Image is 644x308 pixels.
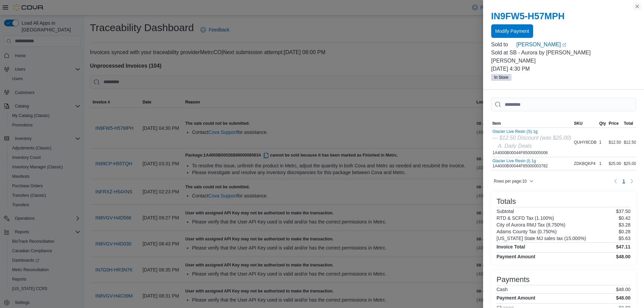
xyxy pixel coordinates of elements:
p: $0.42 [619,215,630,221]
ul: Pagination for table: MemoryTable from EuiInMemoryTable [620,176,628,187]
div: 1 [598,160,607,168]
h6: City of Aurora RMJ Tax (8.750%) [497,222,566,228]
div: 1A4000B00044F85000003782 [493,159,548,169]
h4: $47.11 [616,244,630,250]
svg: External link [562,43,566,47]
div: 1A4000B00044F85000005006 [493,129,571,156]
button: Next page [628,177,636,185]
div: $12.50 [607,138,622,146]
div: $12.50 [622,138,638,146]
p: $3.28 [619,222,630,228]
p: $0.28 [619,229,630,234]
i: A. Daily Deals [498,143,532,149]
h4: $48.00 [616,295,630,301]
span: In Store [494,74,508,80]
button: Previous page [612,177,620,185]
button: SKU [573,119,598,127]
span: Qty [599,121,606,126]
div: 1 [598,138,607,146]
h4: Invoice Total [497,244,525,250]
span: Price [609,121,618,126]
div: $25.00 [622,160,638,168]
button: Item [491,119,573,127]
button: Modify Payment [491,24,533,38]
input: This is a search bar. As you type, the results lower in the page will automatically filter. [491,98,636,111]
span: 1 [622,178,625,185]
span: Item [493,121,501,126]
h6: Subtotal [497,209,514,214]
button: Total [622,119,638,127]
div: Sold to [491,41,515,49]
h6: RTD & SCFD Tax (1.100%) [497,215,554,221]
span: QUHY8CDB [574,140,597,145]
h4: Payment Amount [497,254,535,259]
a: [PERSON_NAME]External link [516,41,636,49]
span: ZDKBQKP4 [574,161,596,166]
h2: IN9FW5-H57MPH [491,11,636,22]
h6: [US_STATE] State MJ sales tax (15.000%) [497,236,586,241]
p: $5.63 [619,236,630,241]
p: $37.50 [616,209,630,214]
h6: Cash [497,287,508,292]
span: In Store [491,74,511,81]
button: Rows per page:10 [491,177,536,185]
p: [DATE] 4:30 PM [491,65,636,73]
nav: Pagination for table: MemoryTable from EuiInMemoryTable [612,176,636,187]
h3: Payments [497,276,530,284]
h4: $48.00 [616,254,630,259]
p: Sold at SB - Aurora by [PERSON_NAME] [PERSON_NAME] [491,49,636,65]
div: — $12.50 Discount (was $25.00) [493,134,571,142]
button: Page 1 of 1 [620,176,628,187]
h4: Payment Amount [497,295,535,301]
button: Close this dialog [633,2,641,10]
span: Total [624,121,633,126]
span: Rows per page : 10 [494,179,527,184]
button: Price [607,119,622,127]
span: SKU [574,121,582,126]
p: $48.00 [616,287,630,292]
div: $25.00 [607,160,622,168]
span: Modify Payment [495,28,529,34]
h3: Totals [497,197,516,206]
button: Glacier Live Resin (S) 1g [493,129,571,134]
h6: Adams County Tax (0.750%) [497,229,557,234]
button: Qty [598,119,607,127]
button: Glacier Live Resin (I) 1g [493,159,548,163]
